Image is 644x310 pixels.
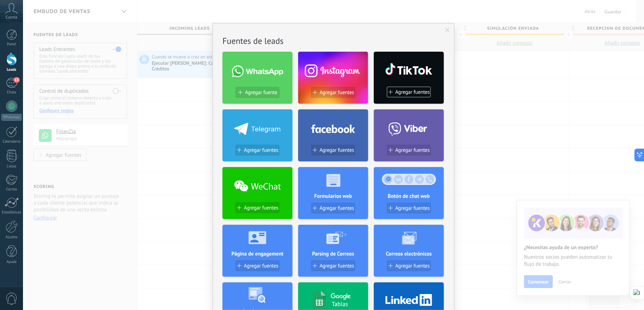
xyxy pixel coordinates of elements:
[1,235,22,240] div: Ajustes
[1,164,22,169] div: Listas
[320,147,354,153] span: Agregar fuentes
[236,145,279,155] button: Agregar fuentes
[222,251,292,257] h4: Página de engagement
[320,263,354,269] span: Agregar fuentes
[1,114,22,121] div: WhatsApp
[387,260,431,271] button: Agregar fuentes
[311,145,355,155] button: Agregar fuentes
[387,203,431,213] button: Agregar fuentes
[1,260,22,264] div: Ayuda
[320,90,354,96] span: Agregar fuentes
[395,205,430,211] span: Agregar fuentes
[395,147,430,153] span: Agregar fuentes
[395,89,430,95] span: Agregar fuentes
[245,90,277,96] span: Agregar fuente
[1,42,22,47] div: Panel
[311,87,355,98] button: Agregar fuentes
[1,210,22,215] div: Estadísticas
[374,193,444,200] h4: Botón de chat web
[298,251,368,257] h4: Parsing de Correos
[374,251,444,257] h4: Correos electrónicos
[1,68,22,72] div: Leads
[236,260,279,271] button: Agregar fuentes
[6,15,17,20] span: Cuenta
[244,263,279,269] span: Agregar fuentes
[387,145,431,155] button: Agregar fuentes
[320,205,354,211] span: Agregar fuentes
[298,193,368,200] h4: Formularios web
[1,187,22,192] div: Correo
[1,139,22,144] div: Calendario
[236,202,279,213] button: Agregar fuentes
[387,87,431,97] button: Agregar fuentes
[1,90,22,95] div: Chats
[244,205,279,211] span: Agregar fuentes
[395,263,430,269] span: Agregar fuentes
[332,300,348,308] h4: Tablas
[311,260,355,271] button: Agregar fuentes
[13,77,19,83] span: 13
[222,35,445,46] h2: Fuentes de leads
[236,87,279,98] button: Agregar fuente
[311,203,355,213] button: Agregar fuentes
[244,147,279,153] span: Agregar fuentes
